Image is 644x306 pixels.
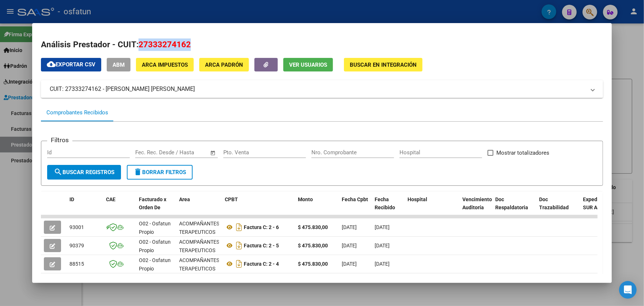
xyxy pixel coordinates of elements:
[47,135,72,145] h3: Filtros
[69,224,84,230] span: 93001
[139,196,166,211] span: Facturado x Orden De
[234,258,244,270] i: Descargar documento
[295,192,339,224] datatable-header-cell: Monto
[106,196,115,202] span: CAE
[139,221,171,235] span: O02 - Osfatun Propio
[298,224,328,230] strong: $ 475.830,00
[69,261,84,267] span: 88515
[41,58,101,71] button: Exportar CSV
[539,196,569,211] span: Doc Trazabilidad
[459,192,492,224] datatable-header-cell: Vencimiento Auditoría
[199,58,249,71] button: ARCA Padrón
[289,62,327,68] span: Ver Usuarios
[179,257,219,272] span: ACOMPAÑANTES TERAPEUTICOS
[496,148,549,157] span: Mostrar totalizadores
[69,196,74,202] span: ID
[41,38,603,51] h2: Análisis Prestador - CUIT:
[54,169,114,176] span: Buscar Registros
[179,239,219,253] span: ACOMPAÑANTES TERAPEUTICOS
[342,196,368,202] span: Fecha Cpbt
[298,243,328,248] strong: $ 475.830,00
[234,221,244,233] i: Descargar documento
[405,192,459,224] datatable-header-cell: Hospital
[339,192,372,224] datatable-header-cell: Fecha Cpbt
[46,108,108,117] div: Comprobantes Recibidos
[344,58,423,71] button: Buscar en Integración
[375,224,390,230] span: [DATE]
[408,196,427,202] span: Hospital
[133,169,186,176] span: Borrar Filtros
[103,192,136,224] datatable-header-cell: CAE
[495,196,528,211] span: Doc Respaldatoria
[234,240,244,251] i: Descargar documento
[244,224,279,230] strong: Factura C: 2 - 6
[342,261,357,267] span: [DATE]
[619,281,637,299] div: Open Intercom Messenger
[244,261,279,267] strong: Factura C: 2 - 4
[107,58,130,71] button: ABM
[113,62,125,68] span: ABM
[133,167,142,176] mat-icon: delete
[67,192,103,224] datatable-header-cell: ID
[375,243,390,248] span: [DATE]
[139,239,171,253] span: O02 - Osfatun Propio
[350,62,417,68] span: Buscar en Integración
[209,149,217,157] button: Open calendar
[139,257,171,272] span: O02 - Osfatun Propio
[50,85,586,93] mat-panel-title: CUIT: 27333274162 - [PERSON_NAME] [PERSON_NAME]
[372,192,405,224] datatable-header-cell: Fecha Recibido
[583,196,615,211] span: Expediente SUR Asociado
[136,192,176,224] datatable-header-cell: Facturado x Orden De
[580,192,620,224] datatable-header-cell: Expediente SUR Asociado
[171,149,207,156] input: Fecha fin
[342,243,357,248] span: [DATE]
[225,196,238,202] span: CPBT
[342,224,357,230] span: [DATE]
[375,196,395,211] span: Fecha Recibido
[47,61,95,68] span: Exportar CSV
[492,192,536,224] datatable-header-cell: Doc Respaldatoria
[176,192,222,224] datatable-header-cell: Area
[298,196,313,202] span: Monto
[283,58,333,71] button: Ver Usuarios
[47,165,121,180] button: Buscar Registros
[47,60,56,69] mat-icon: cloud_download
[536,192,580,224] datatable-header-cell: Doc Trazabilidad
[139,40,191,49] span: 27333274162
[298,261,328,267] strong: $ 475.830,00
[462,196,492,211] span: Vencimiento Auditoría
[222,192,295,224] datatable-header-cell: CPBT
[54,167,62,176] mat-icon: search
[135,149,165,156] input: Fecha inicio
[69,243,84,248] span: 90379
[136,58,194,71] button: ARCA Impuestos
[375,261,390,267] span: [DATE]
[127,165,193,180] button: Borrar Filtros
[244,243,279,248] strong: Factura C: 2 - 5
[179,196,190,202] span: Area
[205,62,243,68] span: ARCA Padrón
[179,221,219,235] span: ACOMPAÑANTES TERAPEUTICOS
[41,80,603,98] mat-expansion-panel-header: CUIT: 27333274162 - [PERSON_NAME] [PERSON_NAME]
[142,62,188,68] span: ARCA Impuestos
